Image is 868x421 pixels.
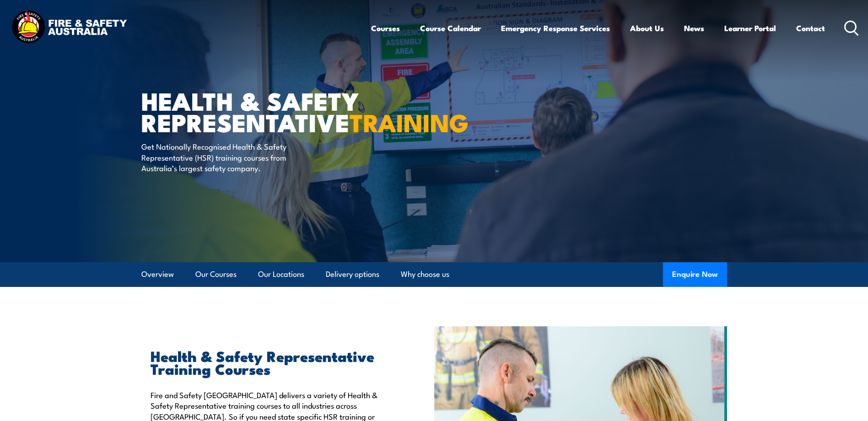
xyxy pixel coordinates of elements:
a: Why choose us [401,262,449,286]
a: News [684,16,704,40]
a: Course Calendar [420,16,481,40]
a: Learner Portal [724,16,776,40]
a: Courses [371,16,400,40]
a: Our Locations [258,262,304,286]
p: Get Nationally Recognised Health & Safety Representative (HSR) training courses from Australia’s ... [141,141,308,173]
button: Enquire Now [663,262,727,287]
a: About Us [630,16,664,40]
a: Contact [796,16,825,40]
h2: Health & Safety Representative Training Courses [151,349,392,375]
a: Emergency Response Services [501,16,610,40]
h1: Health & Safety Representative [141,90,367,132]
a: Overview [141,262,174,286]
strong: TRAINING [350,103,469,140]
a: Delivery options [326,262,379,286]
a: Our Courses [195,262,237,286]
